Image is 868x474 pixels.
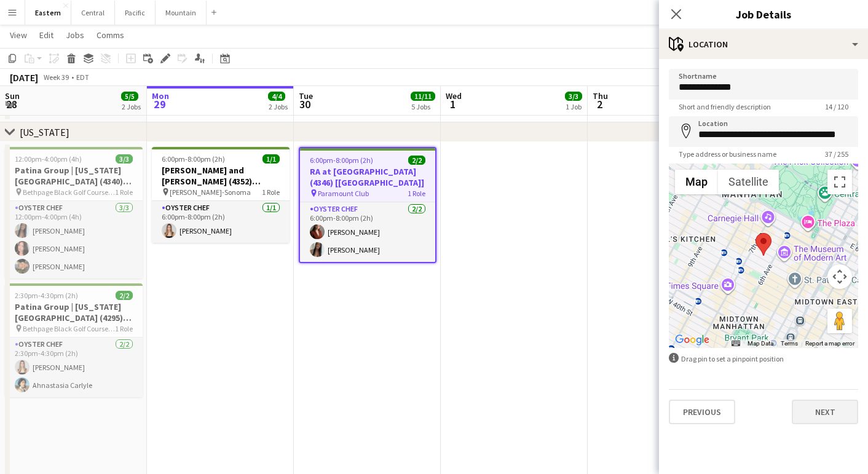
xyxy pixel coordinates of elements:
[444,97,462,111] span: 1
[748,339,773,348] button: Map Data
[92,27,129,43] a: Comms
[61,27,89,43] a: Jobs
[827,309,852,333] button: Drag Pegman onto the map to open Street View
[411,92,435,101] span: 11/11
[34,27,58,43] a: Edit
[672,332,712,348] a: Open this area in Google Maps (opens a new window)
[116,291,133,300] span: 2/2
[299,90,313,101] span: Tue
[152,90,169,101] span: Mon
[121,92,138,101] span: 5/5
[815,102,858,111] span: 14 / 120
[792,400,858,424] button: Next
[3,97,20,111] span: 28
[591,97,608,111] span: 2
[152,165,290,187] h3: [PERSON_NAME] and [PERSON_NAME] (4352) [[GEOGRAPHIC_DATA]]
[115,1,156,25] button: Pacific
[115,324,133,333] span: 1 Role
[97,30,124,41] span: Comms
[152,147,290,243] app-job-card: 6:00pm-8:00pm (2h)1/1[PERSON_NAME] and [PERSON_NAME] (4352) [[GEOGRAPHIC_DATA]] [PERSON_NAME]-Son...
[15,291,78,300] span: 2:30pm-4:30pm (2h)
[5,283,143,397] app-job-card: 2:30pm-4:30pm (2h)2/2Patina Group | [US_STATE][GEOGRAPHIC_DATA] (4295) [[GEOGRAPHIC_DATA]] Bethpa...
[39,30,53,41] span: Edit
[732,339,740,348] button: Keyboard shortcuts
[5,201,143,278] app-card-role: Oyster Chef3/312:00pm-4:00pm (4h)[PERSON_NAME][PERSON_NAME][PERSON_NAME]
[669,102,781,111] span: Short and friendly description
[827,264,852,289] button: Map camera controls
[262,154,280,164] span: 1/1
[446,90,462,101] span: Wed
[162,154,225,164] span: 6:00pm-8:00pm (2h)
[156,1,207,25] button: Mountain
[268,92,285,101] span: 4/4
[5,90,20,101] span: Sun
[122,102,141,111] div: 2 Jobs
[10,71,38,84] div: [DATE]
[300,166,435,188] h3: RA at [GEOGRAPHIC_DATA] (4346) [[GEOGRAPHIC_DATA]]
[669,400,735,424] button: Previous
[23,324,115,333] span: Bethpage Black Golf Course (Farmingdale, [GEOGRAPHIC_DATA])
[310,156,373,165] span: 6:00pm-8:00pm (2h)
[10,30,27,41] span: View
[593,90,608,101] span: Thu
[115,188,133,197] span: 1 Role
[300,202,435,262] app-card-role: Oyster Chef2/26:00pm-8:00pm (2h)[PERSON_NAME][PERSON_NAME]
[269,102,288,111] div: 2 Jobs
[675,170,718,194] button: Show street map
[297,97,313,111] span: 30
[20,126,69,138] div: [US_STATE]
[5,147,143,278] app-job-card: 12:00pm-4:00pm (4h)3/3Patina Group | [US_STATE][GEOGRAPHIC_DATA] (4340) [[GEOGRAPHIC_DATA]] Bethp...
[41,73,71,82] span: Week 39
[815,149,858,159] span: 37 / 255
[669,353,858,365] div: Drag pin to set a pinpoint position
[672,332,712,348] img: Google
[566,102,582,111] div: 1 Job
[669,149,786,159] span: Type address or business name
[150,97,169,111] span: 29
[718,170,779,194] button: Show satellite imagery
[299,147,436,263] app-job-card: 6:00pm-8:00pm (2h)2/2RA at [GEOGRAPHIC_DATA] (4346) [[GEOGRAPHIC_DATA]] Paramount Club1 RoleOyste...
[408,156,425,165] span: 2/2
[23,188,115,197] span: Bethpage Black Golf Course (Farmingdale, [GEOGRAPHIC_DATA])
[25,1,71,25] button: Eastern
[170,188,251,197] span: [PERSON_NAME]-Sonoma
[659,6,868,22] h3: Job Details
[152,201,290,243] app-card-role: Oyster Chef1/16:00pm-8:00pm (2h)[PERSON_NAME]
[5,301,143,323] h3: Patina Group | [US_STATE][GEOGRAPHIC_DATA] (4295) [[GEOGRAPHIC_DATA]]
[805,340,854,347] a: Report a map error
[262,188,280,197] span: 1 Role
[659,30,868,59] div: Location
[408,189,425,198] span: 1 Role
[318,189,369,198] span: Paramount Club
[116,154,133,164] span: 3/3
[565,92,582,101] span: 3/3
[71,1,115,25] button: Central
[827,170,852,194] button: Toggle fullscreen view
[411,102,435,111] div: 5 Jobs
[15,154,82,164] span: 12:00pm-4:00pm (4h)
[5,27,32,43] a: View
[76,73,89,82] div: EDT
[5,165,143,187] h3: Patina Group | [US_STATE][GEOGRAPHIC_DATA] (4340) [[GEOGRAPHIC_DATA]]
[781,340,798,347] a: Terms (opens in new tab)
[66,30,84,41] span: Jobs
[5,338,143,397] app-card-role: Oyster Chef2/22:30pm-4:30pm (2h)[PERSON_NAME]Ahnastasia Carlyle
